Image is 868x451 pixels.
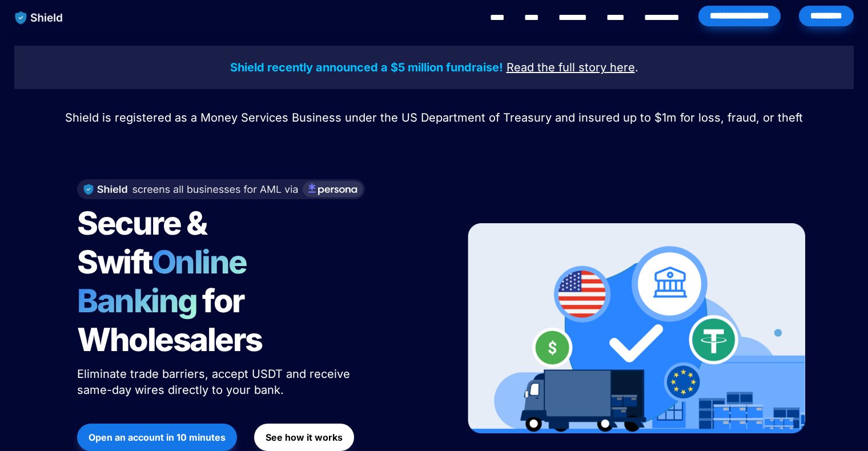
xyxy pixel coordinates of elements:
[507,61,606,74] u: Read the full story
[230,61,503,74] strong: Shield recently announced a $5 million fundraise!
[65,111,803,124] span: Shield is registered as a Money Services Business under the US Department of Treasury and insured...
[254,424,354,451] button: See how it works
[77,424,237,451] button: Open an account in 10 minutes
[77,204,212,281] span: Secure & Swift
[610,61,635,74] u: here
[77,281,262,359] span: for Wholesalers
[10,6,69,30] img: website logo
[89,432,226,443] strong: Open an account in 10 minutes
[77,367,353,397] span: Eliminate trade barriers, accept USDT and receive same-day wires directly to your bank.
[610,62,635,74] a: here
[77,243,258,320] span: Online Banking
[507,62,606,74] a: Read the full story
[266,432,343,443] strong: See how it works
[635,61,638,74] span: .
